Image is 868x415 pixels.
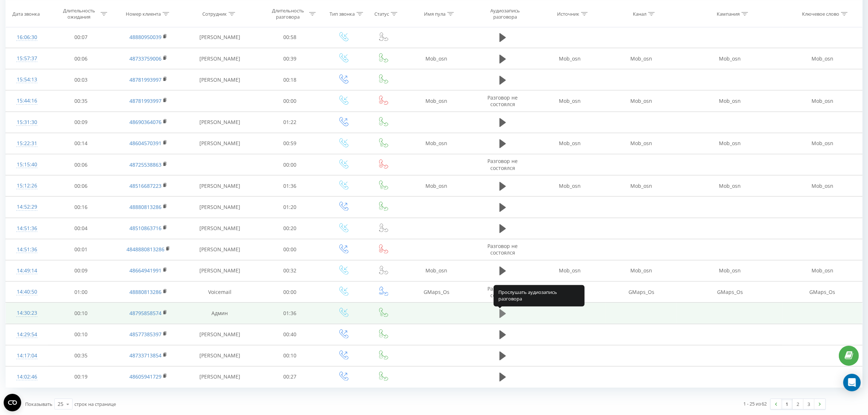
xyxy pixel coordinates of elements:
td: Mob_osn [783,175,862,197]
td: Mob_osn [783,133,862,154]
td: 00:59 [257,133,323,154]
td: 00:00 [257,282,323,303]
td: 00:39 [257,48,323,69]
div: Дата звонка [12,11,40,17]
td: GMaps_Os [783,282,862,303]
td: 00:00 [257,90,323,112]
td: Админ [183,303,257,324]
a: 48664941991 [129,267,161,274]
td: Mob_osn [606,175,677,197]
div: Тип звонка [330,11,355,17]
td: [PERSON_NAME] [183,175,257,197]
div: 15:54:13 [13,73,41,87]
a: 1 [782,399,793,409]
a: 48880813286 [129,288,161,295]
a: 48733759006 [129,55,161,62]
a: 48605941729 [129,373,161,380]
div: Длительность разговора [268,8,307,20]
td: 00:19 [48,366,114,387]
td: Mob_osn [534,133,606,154]
td: 00:06 [48,48,114,69]
div: 14:02:46 [13,370,41,384]
div: 1 - 25 из 62 [743,400,767,407]
td: 00:27 [257,366,323,387]
a: 48733713854 [129,352,161,359]
td: Mob_osn [606,133,677,154]
div: 15:15:40 [13,158,41,172]
span: Разговор не состоялся [487,94,518,108]
a: 48604570391 [129,140,161,147]
div: 14:49:14 [13,264,41,278]
td: Mob_osn [534,90,606,112]
a: 48795858574 [129,310,161,317]
td: Mob_osn [783,48,862,69]
td: Mob_osn [402,90,471,112]
td: 00:03 [48,69,114,90]
td: 00:58 [257,27,323,48]
td: Mob_osn [606,48,677,69]
td: Mob_osn [534,175,606,197]
td: 00:35 [48,345,114,366]
td: GMaps_Os [677,282,783,303]
div: 14:51:36 [13,221,41,236]
td: Mob_osn [677,175,783,197]
td: Mob_osn [677,260,783,281]
span: Разговор не состоялся [487,158,518,171]
a: 48781993997 [129,97,161,104]
td: 00:09 [48,260,114,281]
td: 00:07 [48,27,114,48]
a: 48690364076 [129,119,161,125]
div: 15:44:16 [13,94,41,108]
td: 00:35 [48,90,114,112]
a: 48880813286 [129,203,161,210]
div: Имя пула [424,11,445,17]
td: [PERSON_NAME] [183,112,257,133]
td: GMaps_Os [402,282,471,303]
td: 00:06 [48,175,114,197]
td: Mob_osn [402,260,471,281]
div: Длительность ожидания [60,8,99,20]
span: Показывать [25,401,52,407]
td: [PERSON_NAME] [183,345,257,366]
td: 00:32 [257,260,323,281]
div: Прослушать аудиозапись разговора [494,285,585,306]
td: [PERSON_NAME] [183,239,257,260]
td: 01:20 [257,197,323,218]
a: 48725538863 [129,161,161,168]
div: 14:40:50 [13,285,41,299]
td: Mob_osn [606,260,677,281]
a: 3 [803,399,814,409]
td: [PERSON_NAME] [183,48,257,69]
td: 00:06 [48,154,114,175]
a: 48781993997 [129,76,161,83]
div: 14:29:54 [13,327,41,342]
td: 00:04 [48,218,114,239]
td: [PERSON_NAME] [183,324,257,345]
a: 4848880813286 [126,246,164,253]
td: GMaps_Os [606,282,677,303]
td: 00:14 [48,133,114,154]
div: Ключевое слово [802,11,839,17]
td: Mob_osn [783,260,862,281]
td: [PERSON_NAME] [183,27,257,48]
td: Mob_osn [534,48,606,69]
div: 14:52:29 [13,200,41,214]
div: 14:17:04 [13,349,41,363]
td: 00:10 [48,303,114,324]
td: Mob_osn [534,260,606,281]
td: [PERSON_NAME] [183,218,257,239]
td: GMaps_Os [534,282,606,303]
a: 48880950039 [129,34,161,40]
span: строк на странице [74,401,116,407]
div: 25 [58,400,63,408]
div: Источник [557,11,579,17]
div: 15:57:37 [13,51,41,66]
span: Разговор не состоялся [487,243,518,256]
td: 00:00 [257,239,323,260]
td: Mob_osn [677,48,783,69]
td: Mob_osn [677,133,783,154]
span: Разговор не состоялся [487,285,518,299]
td: Mob_osn [402,175,471,197]
a: 2 [793,399,803,409]
td: 00:40 [257,324,323,345]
